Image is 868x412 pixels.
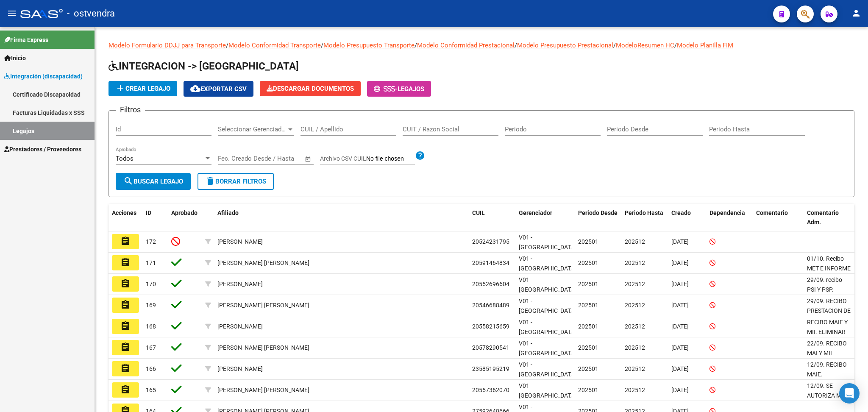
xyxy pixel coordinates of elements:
span: 22/09. RECIBO MAI Y MII [807,340,847,356]
span: 171 [146,259,156,266]
span: - [374,85,398,93]
span: 20578290541 [472,344,509,351]
span: 202501 [578,365,598,372]
a: Modelo Planilla FIM [677,42,733,49]
datatable-header-cell: Comentario Adm. [804,204,854,232]
span: 20557362070 [472,387,509,393]
span: 202501 [578,323,598,330]
mat-icon: search [123,176,134,186]
span: 29/09. RECIBO PRESTACION DE MAIE [807,298,851,324]
span: Creado [671,209,691,216]
mat-icon: delete [205,176,215,186]
div: Open Intercom Messenger [839,383,860,404]
span: 20546688489 [472,302,509,309]
button: -Legajos [367,81,431,97]
datatable-header-cell: Acciones [108,204,142,232]
span: V01 - [GEOGRAPHIC_DATA] [519,234,576,251]
span: Afiliado [217,209,239,216]
span: Buscar Legajo [123,178,183,185]
span: [DATE] [671,365,689,372]
span: 169 [146,302,156,309]
a: Modelo Conformidad Prestacional [417,42,515,49]
span: 20552696604 [472,281,509,287]
a: Modelo Formulario DDJJ para Transporte [108,42,226,49]
span: 202512 [625,281,645,287]
div: [PERSON_NAME] [PERSON_NAME] [217,258,309,268]
a: Modelo Presupuesto Transporte [323,42,415,49]
button: Descargar Documentos [260,81,361,96]
span: Integración (discapacidad) [4,72,83,81]
span: V01 - [GEOGRAPHIC_DATA] [519,276,576,293]
div: [PERSON_NAME] [217,279,263,289]
span: 202512 [625,302,645,309]
mat-icon: assignment [120,321,131,331]
span: Legajos [398,85,424,93]
mat-icon: assignment [120,384,131,395]
span: V01 - [GEOGRAPHIC_DATA] [519,298,576,314]
button: Exportar CSV [184,81,253,97]
span: 202512 [625,365,645,372]
button: Buscar Legajo [116,173,191,190]
span: 202512 [625,387,645,393]
input: Fecha fin [260,155,301,162]
span: Descargar Documentos [267,85,354,92]
datatable-header-cell: Aprobado [168,204,202,232]
span: Inicio [4,53,26,63]
span: Acciones [112,209,136,216]
h3: Filtros [116,104,145,116]
span: Prestadores / Proveedores [4,145,81,154]
span: Gerenciador [519,209,552,216]
datatable-header-cell: Creado [668,204,706,232]
span: [DATE] [671,387,689,393]
span: 20524231795 [472,238,509,245]
span: Periodo Desde [578,209,618,216]
span: Crear Legajo [115,85,170,92]
span: V01 - [GEOGRAPHIC_DATA] [519,319,576,335]
span: RECIBO MAIE Y MII. ELIMINAR PRESTADOR ERRONEO. [807,319,848,354]
span: 166 [146,365,156,372]
datatable-header-cell: Afiliado [214,204,469,232]
span: Exportar CSV [190,85,247,93]
span: 202501 [578,387,598,393]
span: 20591464834 [472,259,509,266]
span: 202501 [578,281,598,287]
span: Comentario [756,209,788,216]
span: Periodo Hasta [625,209,663,216]
span: 172 [146,238,156,245]
div: [PERSON_NAME] [217,364,263,374]
mat-icon: assignment [120,300,131,310]
span: Todos [116,155,134,162]
span: 202501 [578,302,598,309]
span: Firma Express [4,35,48,45]
span: 202512 [625,238,645,245]
div: [PERSON_NAME] [217,237,263,247]
mat-icon: menu [7,8,17,18]
span: 168 [146,323,156,330]
span: V01 - [GEOGRAPHIC_DATA] [519,255,576,272]
span: Aprobado [171,209,198,216]
button: Open calendar [303,154,313,164]
a: Modelo Conformidad Transporte [228,42,321,49]
mat-icon: assignment [120,257,131,267]
span: 01/10. Recibo MET E INFORME [807,255,851,272]
span: 167 [146,344,156,351]
datatable-header-cell: Periodo Hasta [621,204,668,232]
span: 202501 [578,344,598,351]
span: V01 - [GEOGRAPHIC_DATA] [519,382,576,399]
div: [PERSON_NAME] [PERSON_NAME] [217,385,309,395]
div: [PERSON_NAME] [217,322,263,331]
datatable-header-cell: ID [142,204,168,232]
span: ID [146,209,151,216]
span: 202512 [625,344,645,351]
mat-icon: cloud_download [190,84,200,94]
span: 202512 [625,323,645,330]
span: 29/09. recibo PSI Y PSP. INFORMAR ESTADO DE PSM [807,276,851,312]
input: Fecha inicio [218,155,252,162]
datatable-header-cell: Comentario [753,204,804,232]
span: [DATE] [671,238,689,245]
span: - ostvendra [67,4,115,23]
span: Archivo CSV CUIL [320,155,366,162]
mat-icon: assignment [120,342,131,352]
span: INTEGRACION -> [GEOGRAPHIC_DATA] [108,60,299,72]
span: 23585195219 [472,365,509,372]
